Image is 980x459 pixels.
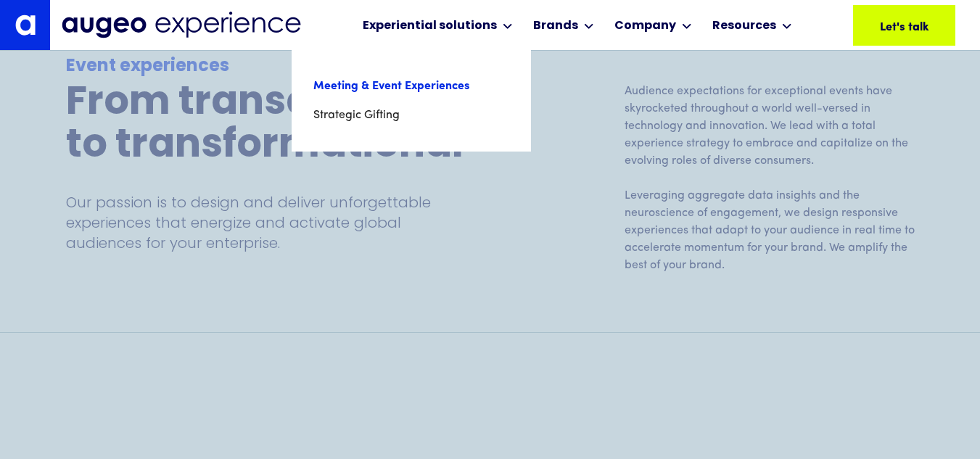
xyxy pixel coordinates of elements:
[292,50,531,152] nav: Experiential solutions
[533,17,578,35] div: Brands
[712,17,776,35] div: Resources
[853,5,955,46] a: Let's talk
[15,15,36,35] img: Augeo's "a" monogram decorative logo in white.
[614,17,676,35] div: Company
[313,101,509,130] a: Strategic Gifting
[363,17,497,35] div: Experiential solutions
[62,12,301,38] img: Augeo Experience business unit full logo in midnight blue.
[313,72,509,101] a: Meeting & Event Experiences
